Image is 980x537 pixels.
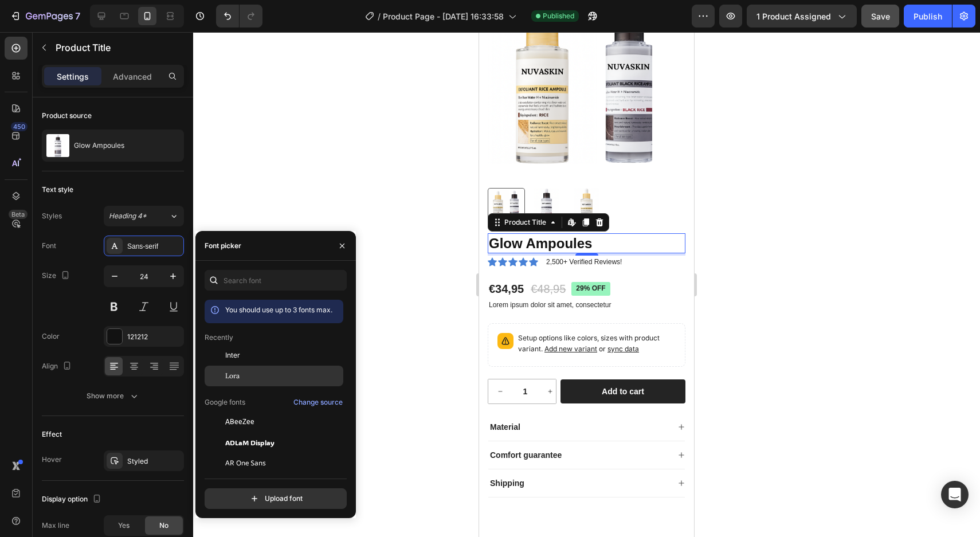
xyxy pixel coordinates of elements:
[543,11,574,21] span: Published
[159,520,168,531] span: No
[75,9,80,23] p: 7
[904,5,952,28] button: Publish
[42,359,74,374] div: Align
[479,32,694,537] iframe: Design area
[225,437,275,448] span: ADLaM Display
[293,397,343,407] div: Change source
[127,456,181,467] div: Styled
[205,332,233,343] p: Recently
[118,520,130,531] span: Yes
[225,305,332,314] span: You should use up to 3 fonts max.
[205,241,241,251] div: Font picker
[74,142,124,150] p: Glow Ampoules
[11,122,28,131] div: 450
[42,386,184,406] button: Show more
[127,241,181,252] div: Sans-serif
[42,268,72,284] div: Size
[378,10,381,22] span: /
[56,41,179,54] p: Product Title
[9,210,28,219] div: Beta
[225,417,254,427] span: ABeeZee
[42,520,69,531] div: Max line
[941,481,969,508] div: Open Intercom Messenger
[249,493,303,504] div: Upload font
[205,488,347,509] button: Upload font
[205,270,347,291] input: Search font
[42,331,60,342] div: Color
[756,10,831,22] span: 1 product assigned
[216,5,262,28] div: Undo/Redo
[861,5,899,28] button: Save
[42,454,62,465] div: Hover
[57,70,89,83] p: Settings
[42,241,56,251] div: Font
[205,397,245,407] p: Google fonts
[104,206,184,226] button: Heading 4*
[747,5,857,28] button: 1 product assigned
[5,5,85,28] button: 7
[42,111,92,121] div: Product source
[225,371,240,381] span: Lora
[42,492,104,507] div: Display option
[293,395,343,409] button: Change source
[42,211,62,221] div: Styles
[42,429,62,440] div: Effect
[127,332,181,342] div: 121212
[109,211,147,221] span: Heading 4*
[87,390,140,402] div: Show more
[46,134,69,157] img: product feature img
[225,458,266,468] span: AR One Sans
[383,10,504,22] span: Product Page - [DATE] 16:33:58
[42,185,73,195] div: Text style
[871,11,890,21] span: Save
[225,350,240,360] span: Inter
[914,10,942,22] div: Publish
[113,70,152,83] p: Advanced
